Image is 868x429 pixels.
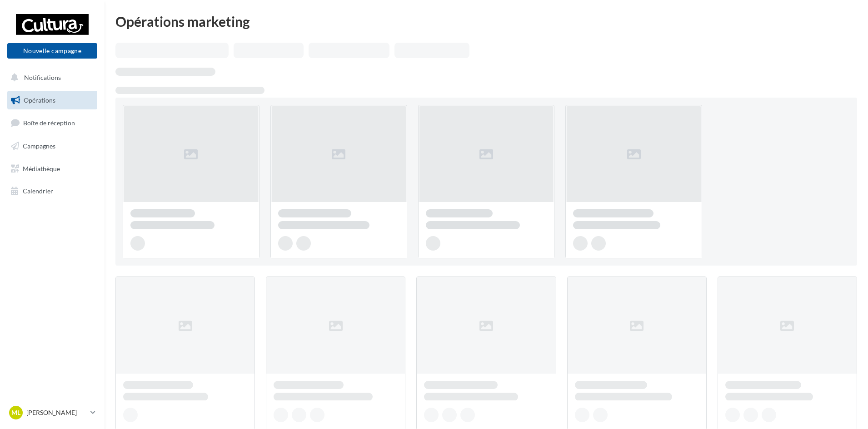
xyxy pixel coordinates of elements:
[7,404,97,421] a: ML [PERSON_NAME]
[23,164,60,172] span: Médiathèque
[26,408,87,417] p: [PERSON_NAME]
[5,182,99,201] a: Calendrier
[5,159,99,178] a: Médiathèque
[7,43,97,59] button: Nouvelle campagne
[11,408,20,417] span: ML
[24,96,55,104] span: Opérations
[115,15,857,28] div: Opérations marketing
[5,91,99,110] a: Opérations
[23,187,53,195] span: Calendrier
[5,113,99,133] a: Boîte de réception
[24,74,61,81] span: Notifications
[5,68,95,87] button: Notifications
[23,119,75,127] span: Boîte de réception
[5,137,99,156] a: Campagnes
[23,142,55,150] span: Campagnes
